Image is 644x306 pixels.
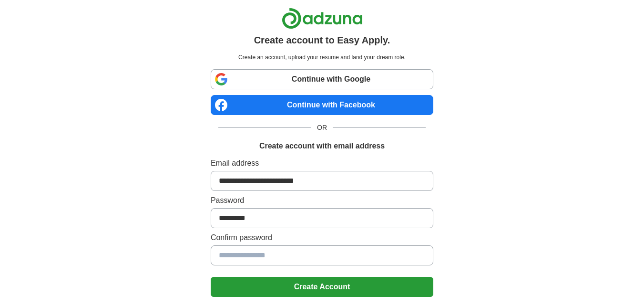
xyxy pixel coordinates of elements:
label: Email address [211,158,433,169]
p: Create an account, upload your resume and land your dream role. [213,53,431,62]
a: Continue with Facebook [211,95,433,115]
a: Continue with Google [211,69,433,89]
label: Confirm password [211,232,433,243]
label: Password [211,195,433,206]
img: Adzuna logo [282,8,363,29]
button: Create Account [211,277,433,297]
h1: Create account to Easy Apply. [254,33,390,47]
h1: Create account with email address [259,140,385,152]
span: OR [311,123,333,133]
